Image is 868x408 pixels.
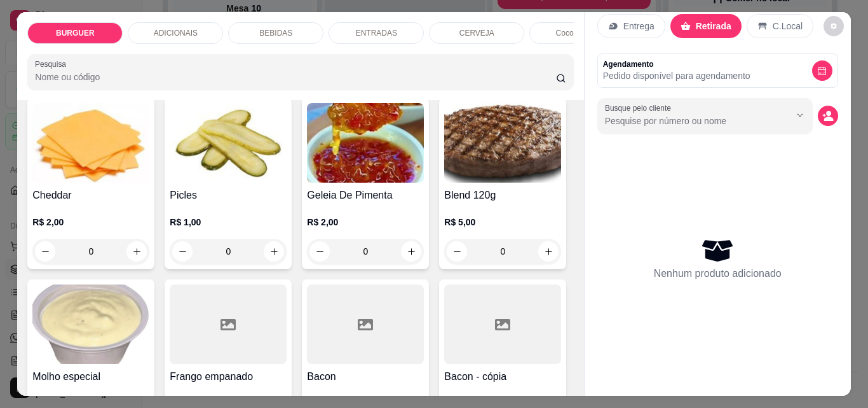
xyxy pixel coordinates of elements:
h4: Blend 120g [444,188,561,203]
p: R$ 1,00 [170,216,287,229]
p: C.Local [773,20,803,32]
h4: Picles [170,188,287,203]
p: Pedido disponível para agendamento [603,69,750,82]
input: Busque pelo cliente [605,115,770,127]
img: product-image [307,103,424,183]
p: Coco gelado [556,28,599,38]
button: increase-product-quantity [538,241,559,262]
h4: Bacon [307,369,424,384]
button: increase-product-quantity [401,241,421,262]
p: ADICIONAIS [154,28,198,38]
img: product-image [444,103,561,183]
p: Agendamento [603,59,750,69]
button: decrease-product-quantity [309,241,330,262]
button: decrease-product-quantity [35,241,55,262]
h4: Bacon - cópia [444,369,561,384]
button: decrease-product-quantity [447,241,467,262]
h4: Cheddar [32,188,149,203]
p: Entrega [623,20,654,32]
p: R$ 5,00 [444,216,561,229]
button: decrease-product-quantity [818,106,838,126]
h4: Frango empanado [170,369,287,384]
p: BURGUER [56,28,95,38]
p: Nenhum produto adicionado [654,266,782,281]
img: product-image [32,285,149,364]
p: Retirada [696,20,731,32]
h4: Geleia De Pimenta [307,188,424,203]
p: CERVEJA [459,28,494,38]
p: R$ 2,00 [32,216,149,229]
button: increase-product-quantity [126,241,147,262]
input: Pesquisa [35,71,556,83]
img: product-image [170,103,287,183]
p: R$ 2,00 [307,216,424,229]
button: decrease-product-quantity [824,16,844,36]
button: increase-product-quantity [264,241,284,262]
label: Pesquisa [35,59,71,69]
button: Close [828,15,848,35]
button: decrease-product-quantity [172,241,193,262]
p: ENTRADAS [356,28,397,38]
label: Busque pelo cliente [605,102,675,113]
button: decrease-product-quantity [812,60,832,81]
img: product-image [32,103,149,183]
p: BEBIDAS [259,28,292,38]
h4: Molho especial [32,369,149,384]
button: Show suggestions [790,105,810,125]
